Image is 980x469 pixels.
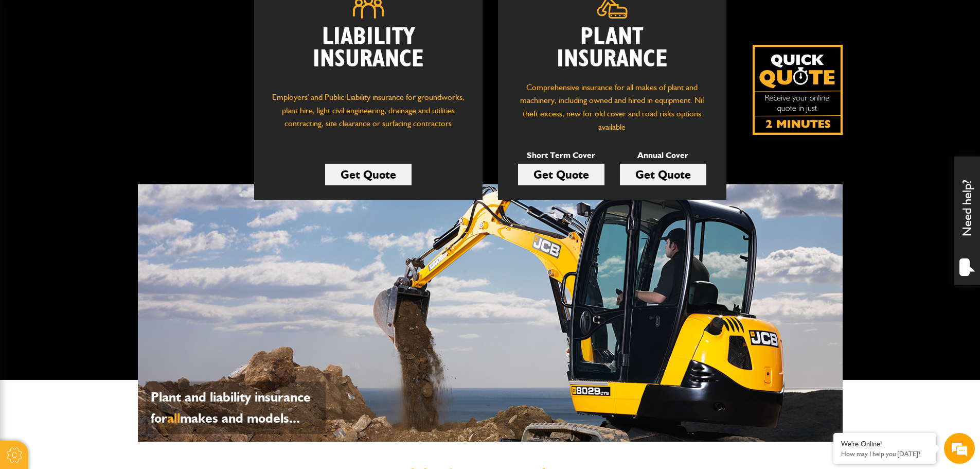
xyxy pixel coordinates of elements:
[513,26,711,71] h2: Plant Insurance
[620,149,706,162] p: Annual Cover
[325,164,412,185] a: Get Quote
[753,45,843,135] a: Get your insurance quote isn just 2-minutes
[841,440,929,448] div: We're Online!
[518,164,604,185] a: Get Quote
[54,58,173,71] div: Chat with us now
[753,45,843,135] img: Quick Quote
[954,157,980,285] div: Need help?
[620,164,706,185] a: Get Quote
[518,149,604,162] p: Short Term Cover
[167,410,180,426] span: all
[17,57,43,72] img: d_20077148190_company_1631870298795_20077148190
[513,81,711,133] p: Comprehensive insurance for all makes of plant and machinery, including owned and hired in equipm...
[151,387,320,429] p: Plant and liability insurance for makes and models...
[13,126,188,148] input: Enter your email address
[140,317,187,331] em: Start Chat
[270,26,467,81] h2: Liability Insurance
[13,156,188,179] input: Enter your phone number
[169,5,193,30] div: Minimize live chat window
[270,91,467,140] p: Employers' and Public Liability insurance for groundworks, plant hire, light civil engineering, d...
[13,186,188,308] textarea: Type your message and hit 'Enter'
[841,450,929,458] p: How may I help you today?
[13,95,188,118] input: Enter your last name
